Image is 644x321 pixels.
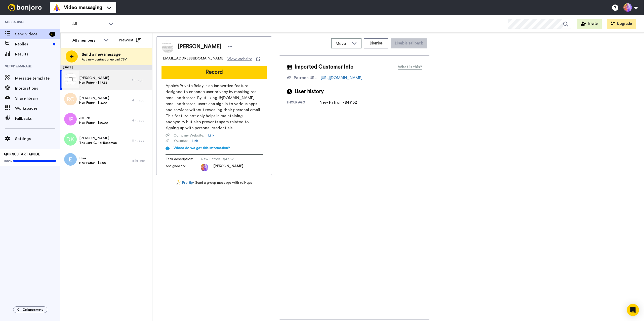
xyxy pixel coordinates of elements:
[364,38,388,48] button: Dismiss
[208,133,214,138] a: Link
[15,31,47,37] span: Send videos
[319,99,357,105] div: New Patron - $47.52
[82,57,127,61] span: Add new contact or upload CSV
[79,136,117,141] span: [PERSON_NAME]
[72,37,101,43] div: All members
[132,139,150,143] div: 11 hr. ago
[176,180,181,185] img: magic-wand.svg
[15,41,51,47] span: Replies
[174,139,188,144] span: Youtube :
[79,101,109,105] span: New Patron - $12.00
[79,96,109,101] span: [PERSON_NAME]
[132,159,150,163] div: 15 hr. ago
[287,100,319,105] div: 1 hour ago
[79,116,108,121] span: JM PR
[132,118,150,122] div: 4 hr. ago
[391,38,427,48] button: Disable fallback
[398,64,422,70] div: What is this?
[162,56,224,62] span: [EMAIL_ADDRESS][DOMAIN_NAME]
[23,308,43,312] span: Collapse menu
[156,180,272,185] div: - Send a group message with roll-ups
[132,98,150,102] div: 4 hr. ago
[115,35,144,45] button: Newest
[132,78,150,82] div: 1 hr. ago
[15,95,60,101] span: Share library
[79,156,106,161] span: Elvis
[166,83,263,131] span: Apple's Private Relay is an innovative feature designed to enhance user privacy by masking real e...
[15,105,60,111] span: Workspaces
[79,141,117,145] span: The Jazz Guitar Roadmap
[79,121,108,125] span: New Patron - $20.00
[294,75,316,81] div: Patreon URL
[13,306,47,313] button: Collapse menu
[15,75,60,81] span: Message template
[64,4,102,11] span: Video messaging
[607,19,636,29] button: Upgrade
[201,164,208,171] img: photo.jpg
[15,85,60,91] span: Integrations
[15,115,60,121] span: Fallbacks
[227,56,260,62] a: View website
[166,164,201,171] span: Assigned to:
[321,76,363,80] a: [URL][DOMAIN_NAME]
[336,41,349,47] span: Move
[295,88,324,95] span: User history
[178,43,221,50] span: [PERSON_NAME]
[4,153,40,156] span: QUICK START GUIDE
[162,66,267,79] button: Record
[4,159,12,163] span: 100%
[192,139,198,144] a: Link
[174,133,204,138] span: Company Website :
[49,32,55,37] div: 5
[227,56,252,62] span: View website
[577,19,602,29] button: Invite
[64,153,77,166] img: e.png
[166,157,201,162] span: Task description :
[6,4,44,11] img: bj-logo-header-white.svg
[79,161,106,165] span: New Patron - $4.00
[82,51,127,57] span: Send a new message
[60,65,152,70] div: [DATE]
[64,93,77,105] img: rc.png
[72,21,106,27] span: All
[201,157,249,162] span: New Patron - $47.52
[176,180,193,185] a: Pro tip
[64,133,77,146] img: dk.png
[15,136,60,142] span: Settings
[64,113,77,125] img: jp.png
[53,4,61,12] img: vm-color.svg
[213,164,243,171] span: [PERSON_NAME]
[79,81,109,85] span: New Patron - $47.52
[79,76,109,81] span: [PERSON_NAME]
[174,146,230,150] span: Where do we get this information?
[627,304,639,316] div: Open Intercom Messenger
[162,40,174,53] img: Image of Philippe ROBERT
[15,51,60,57] span: Results
[295,63,353,71] span: Imported Customer Info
